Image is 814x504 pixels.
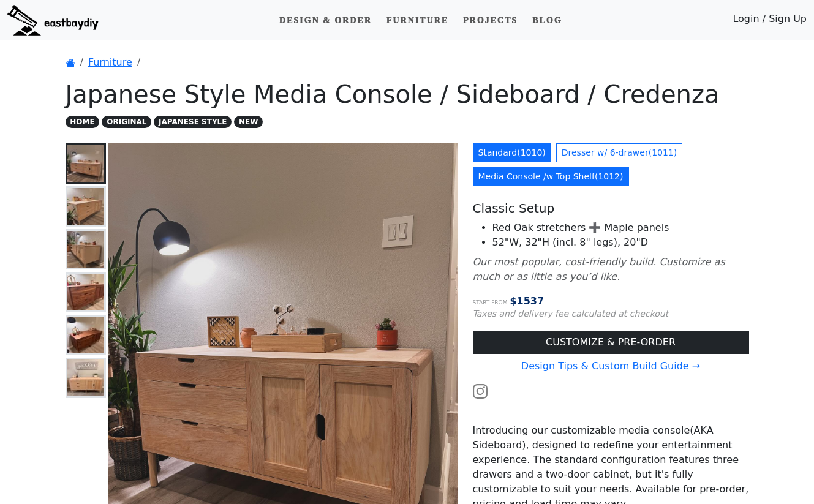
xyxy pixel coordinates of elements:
a: Design Tips & Custom Build Guide → [521,360,700,372]
li: Red Oak stretchers ➕ Maple panels [492,220,749,235]
nav: breadcrumb [66,55,749,70]
li: 52"W, 32"H (incl. 8" legs), 20"D [492,235,749,250]
h5: Classic Setup [473,201,749,216]
a: Standard(1010) [473,143,551,162]
a: Design & Order [274,9,377,32]
h1: Japanese Style Media Console / Sideboard / Credenza [66,80,749,109]
span: ORIGINAL [102,116,151,128]
small: Taxes and delivery fee calculated at checkout [473,309,669,318]
a: Furniture [88,56,132,68]
img: Japanese Style Walnut Credenza - Top [67,317,104,353]
a: Dresser w/ 6-drawer(1011) [556,143,682,162]
span: JAPANESE STYLE [154,116,232,128]
img: eastbaydiy [7,5,99,36]
a: Projects [458,9,522,32]
a: Login / Sign Up [733,12,807,32]
i: Our most popular, cost-friendly build. Customize as much or as little as you’d like. [473,256,725,282]
a: Media Console /w Top Shelf(1012) [473,167,629,186]
a: Watch the build video or pictures on Instagram [473,385,488,396]
img: Japanese Style Walnut Credenza - Front [67,274,104,310]
img: Japanese Style Media Console Left Corner [67,188,104,225]
a: Blog [527,9,567,32]
img: Japanese Style Media Console - Overview [67,145,104,182]
a: CUSTOMIZE & PRE-ORDER [473,331,749,354]
span: $ 1537 [510,295,544,307]
img: Red oak Japanese style media console w/ slat door - limited edition [67,359,104,396]
span: NEW [234,116,263,128]
img: Japanese Style Media Console Side View [67,231,104,268]
a: Furniture [382,9,453,32]
span: HOME [66,116,100,128]
small: Start from [473,299,508,306]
